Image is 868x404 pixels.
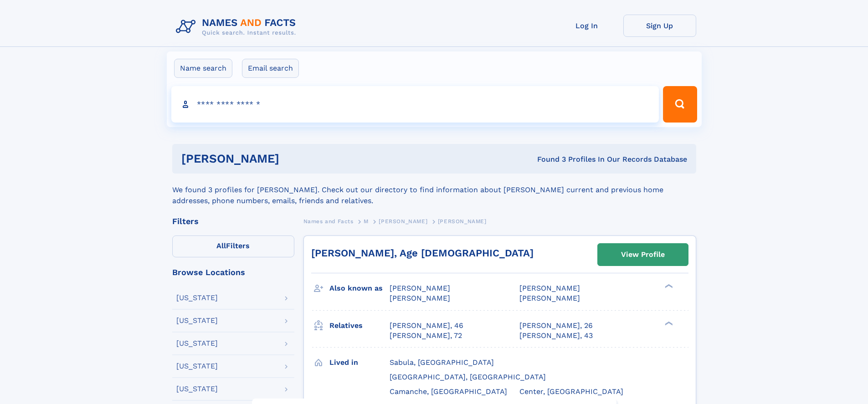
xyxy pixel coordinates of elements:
[621,244,665,265] div: View Profile
[329,318,390,333] h3: Relatives
[171,86,659,123] input: search input
[181,153,408,164] h1: [PERSON_NAME]
[176,317,218,324] div: [US_STATE]
[663,283,673,289] div: ❯
[172,268,294,276] div: Browse Locations
[311,247,534,259] a: [PERSON_NAME], Age [DEMOGRAPHIC_DATA]
[623,15,696,37] a: Sign Up
[519,321,593,331] a: [PERSON_NAME], 26
[176,363,218,370] div: [US_STATE]
[438,218,487,225] span: [PERSON_NAME]
[176,340,218,347] div: [US_STATE]
[176,294,218,302] div: [US_STATE]
[519,284,580,292] span: [PERSON_NAME]
[172,174,696,206] div: We found 3 profiles for [PERSON_NAME]. Check out our directory to find information about [PERSON_...
[174,59,232,78] label: Name search
[550,15,623,37] a: Log In
[663,86,697,123] button: Search Button
[390,358,494,367] span: Sabula, [GEOGRAPHIC_DATA]
[379,218,427,225] span: [PERSON_NAME]
[390,331,462,341] a: [PERSON_NAME], 72
[390,294,450,302] span: [PERSON_NAME]
[172,15,303,39] img: Logo Names and Facts
[329,355,390,370] h3: Lived in
[303,215,354,227] a: Names and Facts
[242,59,299,78] label: Email search
[390,284,450,292] span: [PERSON_NAME]
[364,215,369,227] a: M
[519,331,593,341] a: [PERSON_NAME], 43
[598,244,688,266] a: View Profile
[172,235,294,257] label: Filters
[519,294,580,302] span: [PERSON_NAME]
[519,387,623,396] span: Center, [GEOGRAPHIC_DATA]
[364,218,369,225] span: M
[172,217,294,225] div: Filters
[390,321,463,331] a: [PERSON_NAME], 46
[176,385,218,393] div: [US_STATE]
[390,387,507,396] span: Camanche, [GEOGRAPHIC_DATA]
[329,281,390,296] h3: Also known as
[390,373,546,381] span: [GEOGRAPHIC_DATA], [GEOGRAPHIC_DATA]
[379,215,427,227] a: [PERSON_NAME]
[408,154,687,164] div: Found 3 Profiles In Our Records Database
[663,320,673,326] div: ❯
[216,241,226,250] span: All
